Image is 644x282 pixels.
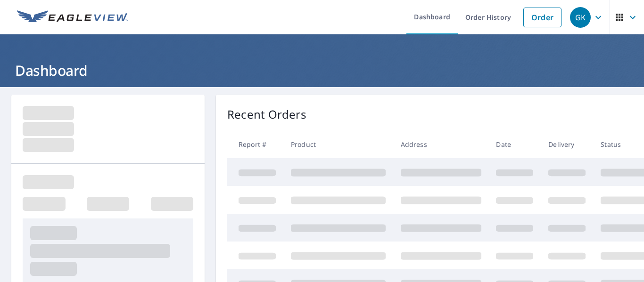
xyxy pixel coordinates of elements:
[541,130,593,158] th: Delivery
[570,7,591,28] div: GK
[283,130,393,158] th: Product
[17,10,128,24] img: EV Logo
[523,8,561,27] a: Order
[488,130,541,158] th: Date
[11,61,633,80] h1: Dashboard
[227,130,283,158] th: Report #
[393,130,489,158] th: Address
[227,106,306,123] p: Recent Orders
